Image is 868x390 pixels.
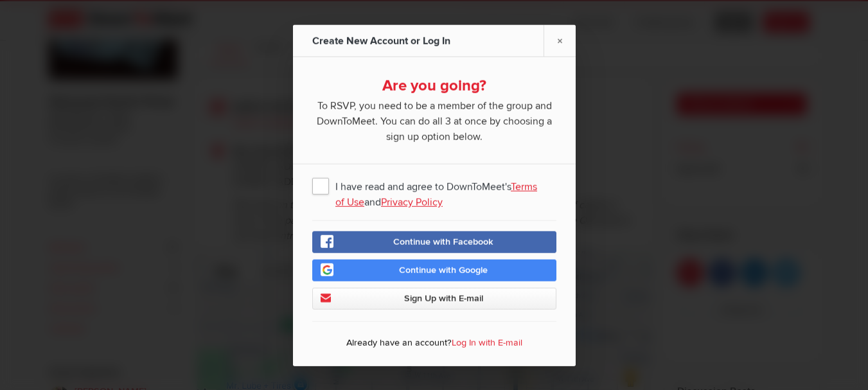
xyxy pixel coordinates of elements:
[312,231,556,253] a: Continue with Facebook
[312,287,556,309] a: Sign Up with E-mail
[452,337,522,348] a: Log In with E-mail
[312,76,556,95] div: Are you going?
[312,259,556,281] a: Continue with Google
[312,173,556,197] span: I have read and agree to DownToMeet's and
[399,264,488,275] span: Continue with Google
[544,24,576,56] a: ×
[312,333,556,356] p: Already have an account?
[312,24,454,57] div: Create New Account or Log In
[403,292,483,303] span: Sign Up with E-mail
[381,195,443,208] a: Privacy Policy
[312,95,556,144] span: To RSVP, you need to be a member of the group and DownToMeet. You can do all 3 at once by choosin...
[393,236,493,247] span: Continue with Facebook
[335,180,537,208] a: Terms of Use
